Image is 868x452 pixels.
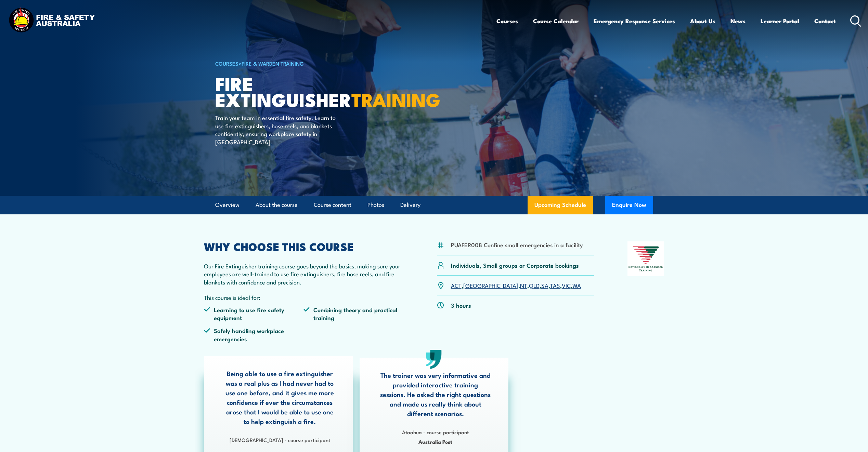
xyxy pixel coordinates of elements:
a: About the course [256,196,298,214]
p: The trainer was very informative and provided interactive training sessions. He asked the right q... [380,370,491,418]
a: Emergency Response Services [594,12,675,30]
span: Australia Post [380,438,491,446]
a: COURSES [215,59,238,67]
strong: TRAINING [351,85,440,113]
a: Overview [215,196,239,214]
a: Delivery [400,196,420,214]
p: Our Fire Extinguisher training course goes beyond the basics, making sure your employees are well... [204,262,404,286]
a: Courses [496,12,518,30]
strong: Ataahua - course participant [402,428,469,436]
h2: WHY CHOOSE THIS COURSE [204,241,404,251]
p: This course is ideal for: [204,293,404,301]
p: Train your team in essential fire safety. Learn to use fire extinguishers, hose reels, and blanke... [215,114,340,146]
a: TAS [550,281,560,289]
strong: [DEMOGRAPHIC_DATA] - course participant [230,436,330,443]
a: Upcoming Schedule [528,196,593,214]
p: Individuals, Small groups or Corporate bookings [451,261,579,269]
a: Photos [367,196,384,214]
button: Enquire Now [605,196,653,214]
img: Nationally Recognised Training logo. [627,241,664,276]
p: , , , , , , , [451,281,581,289]
li: Combining theory and practical training [303,306,403,322]
a: VIC [562,281,571,289]
a: Fire & Warden Training [242,59,304,67]
li: Learning to use fire safety equipment [204,306,304,322]
a: About Us [690,12,715,30]
a: Course Calendar [533,12,579,30]
a: QLD [529,281,540,289]
h1: Fire Extinguisher [215,75,384,107]
a: ACT [451,281,462,289]
a: Contact [814,12,836,30]
p: 3 hours [451,301,471,309]
li: PUAFER008 Confine small emergencies in a facility [451,241,583,249]
li: Safely handling workplace emergencies [204,327,304,343]
p: Being able to use a fire extinguisher was a real plus as I had never had to use one before, and i... [224,369,336,426]
a: News [730,12,746,30]
a: NT [520,281,527,289]
h6: > [215,59,384,67]
a: Course content [314,196,351,214]
a: [GEOGRAPHIC_DATA] [463,281,518,289]
a: SA [541,281,548,289]
a: Learner Portal [761,12,799,30]
a: WA [572,281,581,289]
